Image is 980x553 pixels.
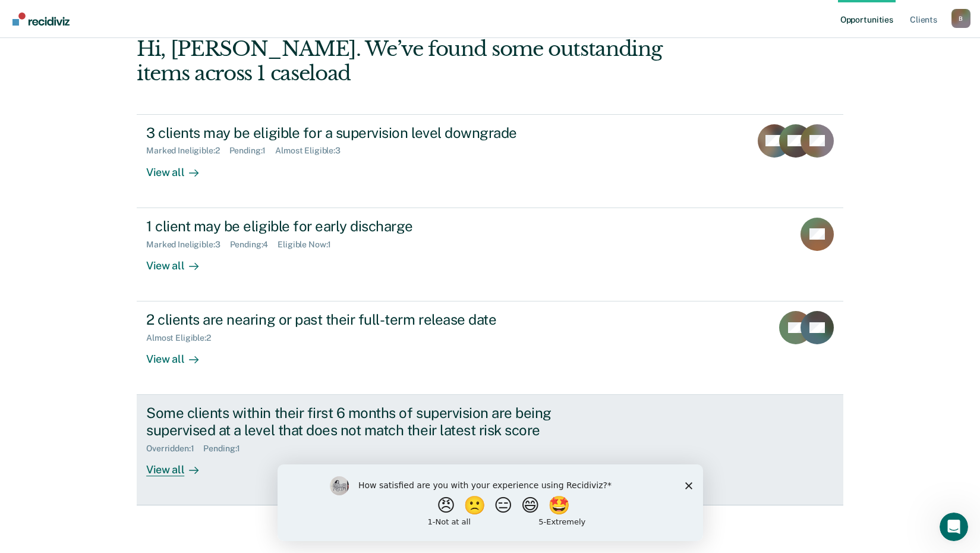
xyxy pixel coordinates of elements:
[146,333,220,343] div: Almost Eligible : 2
[146,404,563,439] div: Some clients within their first 6 months of supervision are being supervised at a level that does...
[278,464,703,541] iframe: Survey by Kim from Recidiviz
[146,444,203,454] div: Overridden : 1
[203,444,250,454] div: Pending : 1
[230,240,278,250] div: Pending : 4
[137,114,843,208] a: 3 clients may be eligible for a supervision level downgradeMarked Ineligible:2Pending:1Almost Eli...
[146,454,213,477] div: View all
[146,124,563,142] div: 3 clients may be eligible for a supervision level downgrade
[275,146,350,156] div: Almost Eligible : 3
[12,12,70,26] img: Recidiviz
[137,395,843,505] a: Some clients within their first 6 months of supervision are being supervised at a level that does...
[229,146,276,156] div: Pending : 1
[278,240,341,250] div: Eligible Now : 1
[137,208,843,301] a: 1 client may be eligible for early dischargeMarked Ineligible:3Pending:4Eligible Now:1View all
[146,311,563,328] div: 2 clients are nearing or past their full-term release date
[146,343,213,366] div: View all
[940,513,968,541] iframe: Intercom live chat
[146,218,563,235] div: 1 client may be eligible for early discharge
[146,249,213,272] div: View all
[137,37,702,86] div: Hi, [PERSON_NAME]. We’ve found some outstanding items across 1 caseload
[951,9,970,28] div: B
[146,156,213,179] div: View all
[146,240,229,250] div: Marked Ineligible : 3
[137,301,843,395] a: 2 clients are nearing or past their full-term release dateAlmost Eligible:2View all
[951,9,970,28] button: Profile dropdown button
[146,146,229,156] div: Marked Ineligible : 2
